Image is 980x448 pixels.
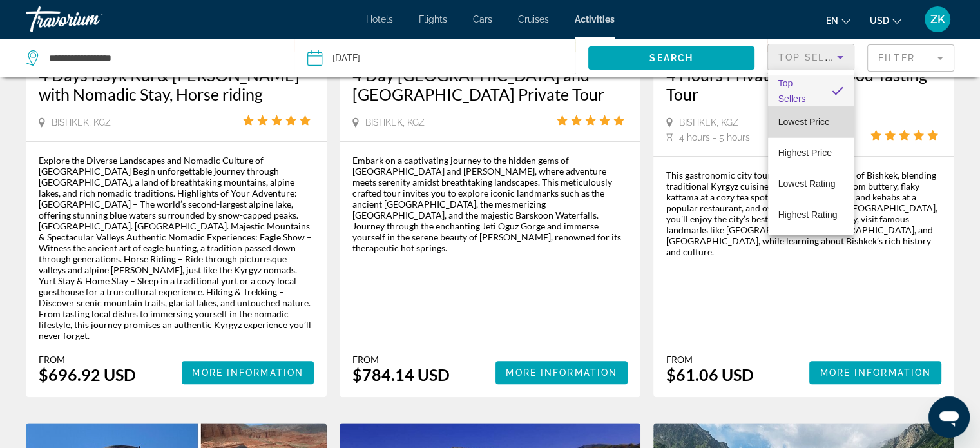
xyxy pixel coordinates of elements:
[928,396,970,438] iframe: Кнопка запуска окна обмена сообщениями
[778,209,838,220] span: Highest Rating
[778,148,832,158] span: Highest Price
[778,78,806,104] span: Top Sellers
[778,117,830,127] span: Lowest Price
[778,179,836,189] span: Lowest Rating
[768,70,854,235] div: Sort by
